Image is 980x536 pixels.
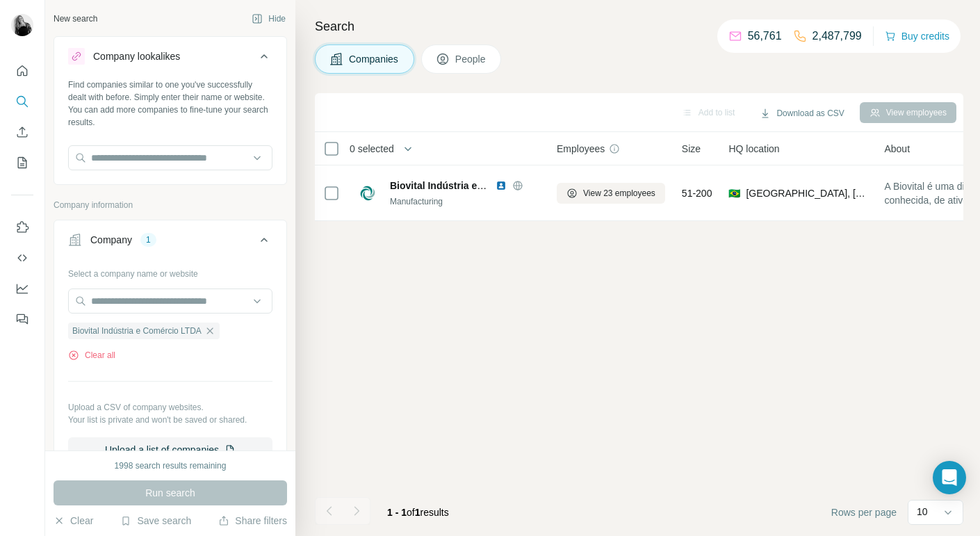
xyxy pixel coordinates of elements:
[120,514,191,528] button: Save search
[68,79,272,129] div: Find companies similar to one you've successfully dealt with before. Simply enter their name or w...
[54,514,93,528] button: Clear
[748,28,782,44] p: 56,761
[11,89,33,114] button: Search
[115,460,227,472] div: 1998 search results remaining
[68,401,272,414] p: Upload a CSV of company websites.
[68,349,115,362] button: Clear all
[415,507,420,518] span: 1
[68,262,272,280] div: Select a company name or website
[54,223,286,262] button: Company1
[728,142,779,156] span: HQ location
[407,507,415,518] span: of
[11,58,33,83] button: Quick start
[349,52,400,66] span: Companies
[746,186,867,200] span: [GEOGRAPHIC_DATA], [GEOGRAPHIC_DATA]
[682,142,701,156] span: Size
[885,26,949,46] button: Buy credits
[72,325,202,337] span: Biovital Indústria e Comércio LTDA
[496,180,507,191] img: LinkedIn logo
[387,507,449,518] span: results
[54,40,286,79] button: Company lookalikes
[93,49,180,63] div: Company lookalikes
[812,28,862,44] p: 2,487,799
[54,199,287,211] p: Company information
[728,186,740,200] span: 🇧🇷
[583,187,655,200] span: View 23 employees
[682,186,712,200] span: 51-200
[350,142,394,156] span: 0 selected
[390,180,553,191] span: Biovital Indústria e Comércio LTDA
[750,103,854,124] button: Download as CSV
[917,505,928,519] p: 10
[11,215,33,240] button: Use Surfe on LinkedIn
[11,307,33,332] button: Feedback
[315,17,963,36] h4: Search
[218,514,287,528] button: Share filters
[242,8,295,29] button: Hide
[68,437,272,462] button: Upload a list of companies
[455,52,487,66] span: People
[11,245,33,270] button: Use Surfe API
[933,461,966,494] div: Open Intercom Messenger
[557,142,605,156] span: Employees
[387,507,407,518] span: 1 - 1
[11,276,33,301] button: Dashboard
[11,14,33,36] img: Avatar
[54,13,97,25] div: New search
[11,120,33,145] button: Enrich CSV
[68,414,272,426] p: Your list is private and won't be saved or shared.
[390,195,540,208] div: Manufacturing
[557,183,665,204] button: View 23 employees
[90,233,132,247] div: Company
[357,182,379,204] img: Logo of Biovital Indústria e Comércio LTDA
[140,234,156,246] div: 1
[11,150,33,175] button: My lists
[831,505,897,519] span: Rows per page
[884,142,910,156] span: About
